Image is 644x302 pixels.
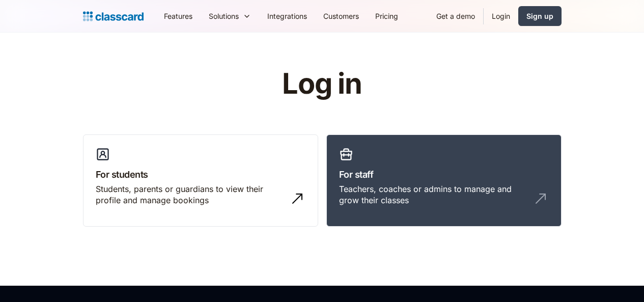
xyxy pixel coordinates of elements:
[201,5,259,28] div: Solutions
[518,6,562,26] a: Sign up
[96,183,285,206] div: Students, parents or guardians to view their profile and manage bookings
[83,9,144,23] a: home
[484,5,518,28] a: Login
[526,11,553,21] div: Sign up
[209,11,239,21] div: Solutions
[428,5,483,28] a: Get a demo
[339,168,549,181] h3: For staff
[315,5,367,28] a: Customers
[156,5,201,28] a: Features
[83,134,318,227] a: For studentsStudents, parents or guardians to view their profile and manage bookings
[326,134,562,227] a: For staffTeachers, coaches or admins to manage and grow their classes
[259,5,315,28] a: Integrations
[160,68,484,100] h1: Log in
[339,183,528,206] div: Teachers, coaches or admins to manage and grow their classes
[96,168,305,181] h3: For students
[367,5,406,28] a: Pricing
